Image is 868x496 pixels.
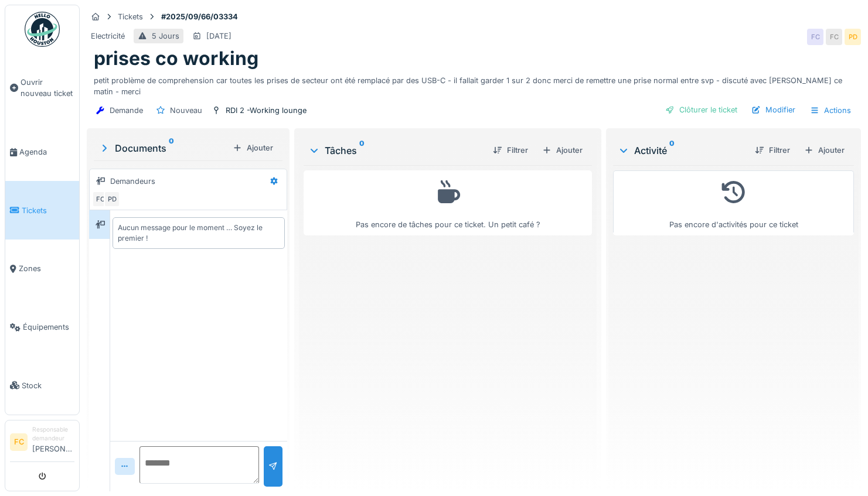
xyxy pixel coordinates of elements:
[826,29,842,45] div: FC
[5,53,79,123] a: Ouvrir nouveau ticket
[23,321,74,333] span: Équipements
[807,29,823,45] div: FC
[22,380,74,391] span: Stock
[169,141,174,155] sup: 0
[5,240,79,298] a: Zones
[750,142,795,158] div: Filtrer
[618,143,746,158] div: Activité
[152,30,179,42] div: 5 Jours
[359,143,365,158] sup: 0
[98,141,228,155] div: Documents
[91,30,125,42] div: Electricité
[621,176,846,230] div: Pas encore d'activités pour ce ticket
[488,142,533,158] div: Filtrer
[206,30,232,42] div: [DATE]
[805,102,856,119] div: Actions
[22,205,74,216] span: Tickets
[25,12,60,47] img: Badge_color-CXgf-gQk.svg
[5,298,79,357] a: Équipements
[537,142,587,158] div: Ajouter
[661,102,742,118] div: Clôturer le ticket
[5,123,79,182] a: Agenda
[5,181,79,240] a: Tickets
[5,356,79,415] a: Stock
[118,223,280,244] div: Aucun message pour le moment … Soyez le premier !
[19,263,74,274] span: Zones
[228,140,278,156] div: Ajouter
[845,29,861,45] div: PD
[170,105,202,116] div: Nouveau
[32,425,74,443] div: Responsable demandeur
[156,11,243,22] strong: #2025/09/66/03334
[10,433,28,451] li: FC
[32,425,74,459] li: [PERSON_NAME]
[94,47,258,70] h1: prises co working
[21,77,74,99] span: Ouvrir nouveau ticket
[19,146,74,158] span: Agenda
[10,425,74,462] a: FC Responsable demandeur[PERSON_NAME]
[94,70,854,97] div: petit problème de comprehension car toutes les prises de secteur ont été remplacé par des USB-C -...
[669,143,675,158] sup: 0
[747,102,800,118] div: Modifier
[799,142,849,158] div: Ajouter
[118,11,143,22] div: Tickets
[308,143,484,158] div: Tâches
[92,191,108,207] div: FC
[110,176,155,187] div: Demandeurs
[104,191,120,207] div: PD
[110,105,143,116] div: Demande
[226,105,307,116] div: RDI 2 -Working lounge
[311,176,584,230] div: Pas encore de tâches pour ce ticket. Un petit café ?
